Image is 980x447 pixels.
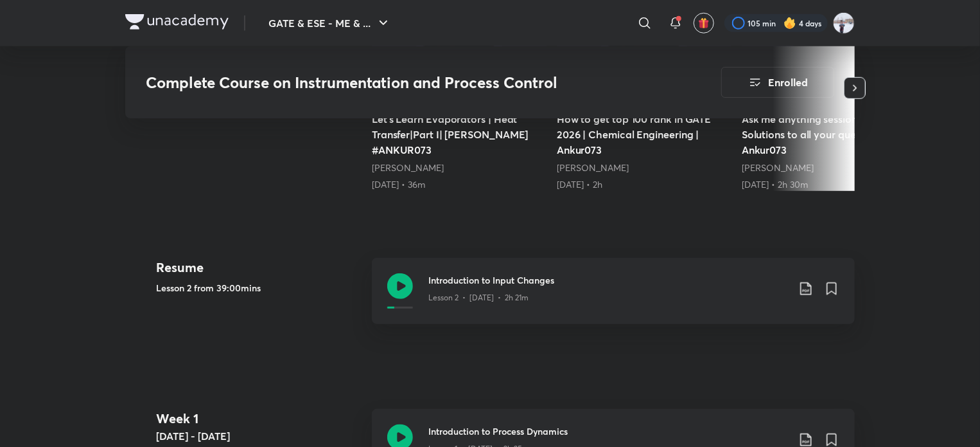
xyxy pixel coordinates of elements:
h3: Introduction to Input Changes [428,273,788,287]
div: 28th Aug • 2h 30m [742,178,916,191]
h5: Let's Learn Evaporators | Heat Transfer|Part I| [PERSON_NAME] #ANKUR073 [372,111,547,158]
h5: Ask me anything session | Get Solutions to all your queries | Ankur073 [742,111,916,158]
img: avatar [698,17,710,29]
h4: Resume [156,258,362,277]
div: Ankur Bansal [557,161,731,174]
button: Enrolled [721,67,834,98]
a: [PERSON_NAME] [742,161,814,174]
img: Company Logo [125,14,229,30]
img: streak [783,17,796,30]
button: GATE & ESE - ME & ... [261,10,399,36]
div: 17th Jul • 36m [372,178,547,191]
p: Lesson 2 • [DATE] • 2h 21m [428,292,529,304]
h5: How to get top 100 rank in GATE 2026 | Chemical Engineering | Ankur073 [557,111,731,158]
a: [PERSON_NAME] [557,161,629,174]
a: [PERSON_NAME] [372,161,444,174]
img: Nikhil [833,12,855,34]
button: avatar [694,13,714,33]
h5: [DATE] - [DATE] [156,428,362,444]
div: 22nd Aug • 2h [557,178,731,191]
div: Ankur Bansal [372,161,547,174]
h4: Week 1 [156,409,362,428]
div: Ankur Bansal [742,161,916,174]
h3: Introduction to Process Dynamics [428,424,788,438]
a: Introduction to Input ChangesLesson 2 • [DATE] • 2h 21m [372,258,855,340]
h5: Lesson 2 from 39:00mins [156,281,362,295]
h3: Complete Course on Instrumentation and Process Control [146,73,649,92]
a: Company Logo [125,14,229,33]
